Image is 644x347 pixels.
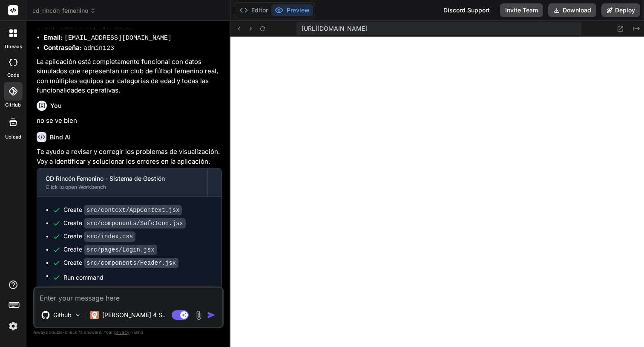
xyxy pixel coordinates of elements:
[5,101,21,109] label: GitHub
[207,311,216,319] img: icon
[90,311,99,319] img: Claude 4 Sonnet
[84,258,178,268] code: src/components/Header.jsx
[438,3,495,17] div: Discord Support
[4,43,22,50] label: threads
[53,311,72,319] p: Github
[37,57,222,95] p: La aplicación está completamente funcional con datos simulados que representan un club de fútbol ...
[271,4,313,16] button: Preview
[74,312,81,319] img: Pick Models
[63,245,157,254] div: Create
[50,133,71,142] h6: Bind AI
[194,310,204,320] img: attachment
[601,3,640,17] button: Deploy
[548,3,596,17] button: Download
[114,330,129,335] span: privacy
[63,273,213,282] span: Run command
[43,43,82,52] strong: Contraseña:
[84,245,157,255] code: src/pages/Login.jsx
[37,147,222,166] p: Te ayudo a revisar y corregir los problemas de visualización. Voy a identificar y solucionar los ...
[32,6,96,15] span: cd_rincón_femenino
[64,35,172,42] code: [EMAIL_ADDRESS][DOMAIN_NAME]
[37,116,222,126] p: no se ve bien
[236,4,271,16] button: Editor
[84,218,186,228] code: src/components/SafeIcon.jsx
[500,3,543,17] button: Invite Team
[43,33,63,41] strong: Email:
[46,184,199,191] div: Click to open Workbench
[63,232,135,241] div: Create
[63,258,178,267] div: Create
[5,133,21,141] label: Upload
[302,24,367,33] span: [URL][DOMAIN_NAME]
[6,319,20,333] img: settings
[84,205,182,215] code: src/context/AppContext.jsx
[63,219,186,228] div: Create
[7,72,19,79] label: code
[63,205,182,214] div: Create
[50,101,62,110] h6: You
[84,231,135,242] code: src/index.css
[33,328,224,336] p: Always double-check its answers. Your in Bind
[102,311,166,319] p: [PERSON_NAME] 4 S..
[37,168,207,197] button: CD Rincón Femenino - Sistema de GestiónClick to open Workbench
[83,45,114,52] code: admin123
[46,174,199,183] div: CD Rincón Femenino - Sistema de Gestión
